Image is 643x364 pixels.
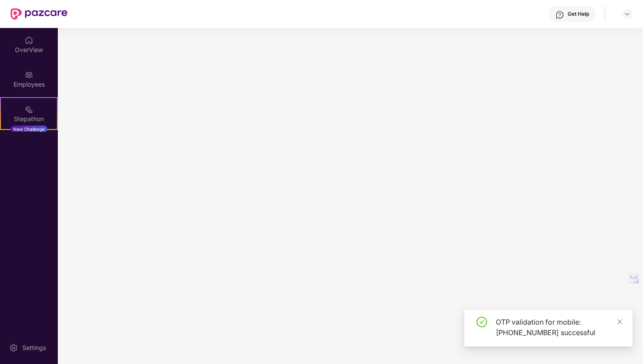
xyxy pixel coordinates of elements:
[9,343,18,352] img: svg+xml;base64,PHN2ZyBpZD0iU2V0dGluZy0yMHgyMCIgeG1sbnM9Imh0dHA6Ly93d3cudzMub3JnLzIwMDAvc3ZnIiB3aW...
[11,126,47,133] div: New Challenge
[568,10,589,17] div: Get Help
[25,70,33,79] img: svg+xml;base64,PHN2ZyBpZD0iRW1wbG95ZWVzIiB4bWxucz0iaHR0cDovL3d3dy53My5vcmcvMjAwMC9zdmciIHdpZHRoPS...
[555,10,564,19] img: svg+xml;base64,PHN2ZyBpZD0iSGVscC0zMngzMiIgeG1sbnM9Imh0dHA6Ly93d3cudzMub3JnLzIwMDAvc3ZnIiB3aWR0aD...
[25,105,33,114] img: svg+xml;base64,PHN2ZyB4bWxucz0iaHR0cDovL3d3dy53My5vcmcvMjAwMC9zdmciIHdpZHRoPSIyMSIgaGVpZ2h0PSIyMC...
[20,343,49,352] div: Settings
[25,36,33,45] img: svg+xml;base64,PHN2ZyBpZD0iSG9tZSIgeG1sbnM9Imh0dHA6Ly93d3cudzMub3JnLzIwMDAvc3ZnIiB3aWR0aD0iMjAiIG...
[624,10,631,17] img: svg+xml;base64,PHN2ZyBpZD0iRHJvcGRvd24tMzJ4MzIiIHhtbG5zPSJodHRwOi8vd3d3LnczLm9yZy8yMDAwL3N2ZyIgd2...
[496,317,622,338] div: OTP validation for mobile: [PHONE_NUMBER] successful
[11,8,67,20] img: New Pazcare Logo
[617,318,623,325] span: close
[1,115,57,123] div: Stepathon
[477,317,487,327] span: check-circle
